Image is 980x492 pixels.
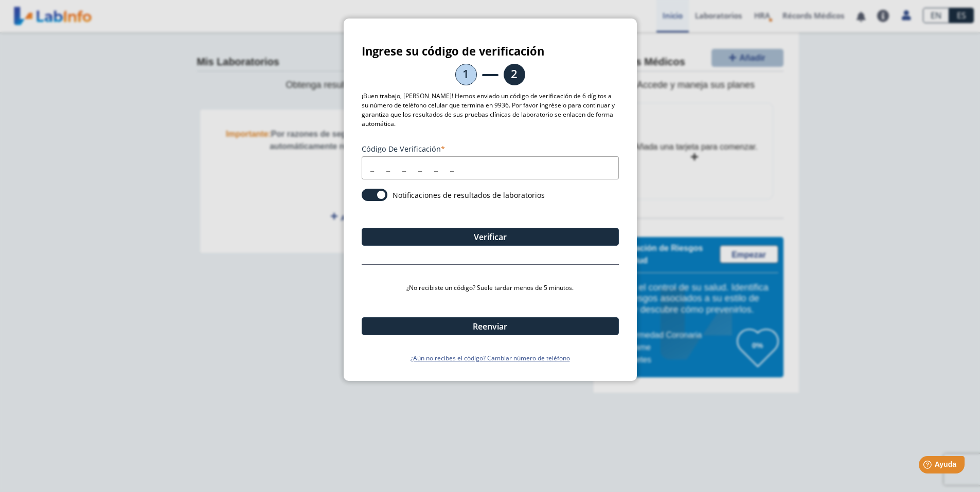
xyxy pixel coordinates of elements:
iframe: Help widget launcher [888,452,969,481]
button: Verificar [362,228,619,246]
p: ¿No recibiste un código? Suele tardar menos de 5 minutos. [362,283,619,293]
li: 2 [504,64,525,85]
h3: Ingrese su código de verificación [362,45,619,58]
input: _ _ _ _ _ _ [362,156,619,179]
p: ¡Buen trabajo, [PERSON_NAME]! Hemos enviado un código de verificación de 6 dígitos a su número de... [362,92,619,129]
label: Código de verificación [362,144,619,154]
button: Reenviar [362,317,619,335]
label: Notificaciones de resultados de laboratorios [393,190,545,200]
a: ¿Aún no recibes el código? Cambiar número de teléfono [362,354,619,363]
li: 1 [455,64,477,85]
